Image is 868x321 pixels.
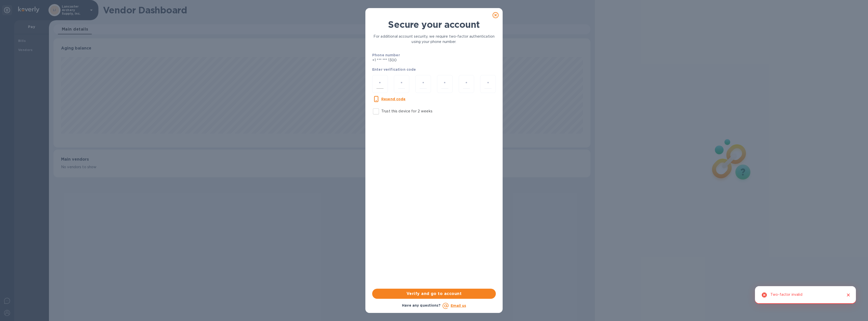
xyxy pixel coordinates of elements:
[845,292,852,298] button: Close
[770,290,802,300] div: Two-factor invalid
[451,304,466,308] a: Email us
[372,34,496,44] p: For additional account security, we require two-factor authentication using your phone number.
[372,53,400,57] b: Phone number
[376,291,492,297] span: Verify and go to account
[372,67,496,72] p: Enter verification code
[372,289,496,299] button: Verify and go to account
[381,109,432,114] p: Trust this device for 2 weeks
[381,97,406,101] u: Resend code
[372,19,496,30] h1: Secure your account
[402,303,441,307] b: Have any questions?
